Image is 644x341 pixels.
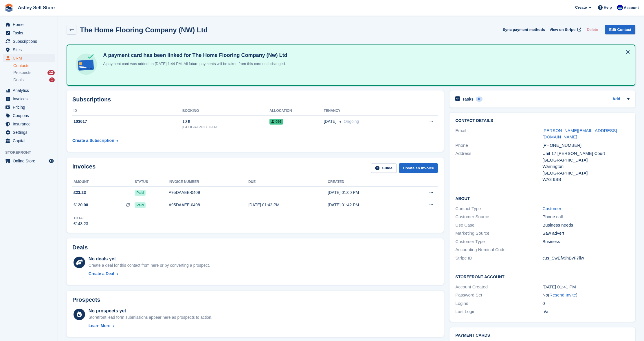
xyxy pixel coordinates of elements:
[13,103,47,111] span: Pricing
[542,142,630,149] div: [PHONE_NUMBER]
[542,308,630,315] div: n/a
[169,202,248,208] div: A95DAAEE-0408
[13,112,47,120] span: Coupons
[182,118,269,125] div: 10 ft
[13,86,47,94] span: Analytics
[72,135,118,146] a: Create a Subscription
[605,25,635,34] a: Edit Contact
[72,118,182,125] div: 103617
[371,163,397,173] a: Guide
[344,119,359,124] span: Ongoing
[455,292,542,299] div: Password Set
[72,163,96,173] h2: Invoices
[399,163,438,173] a: Create an Invoice
[542,176,630,183] div: WA3 6SB
[542,163,630,170] div: Warrington
[455,300,542,307] div: Logins
[542,157,630,164] div: [GEOGRAPHIC_DATA]
[89,314,212,320] div: Storefront lead form submissions appear here as prospects to action.
[542,230,630,237] div: Saw advert
[169,190,248,196] div: A95DAAEE-0409
[542,238,630,245] div: Business
[80,26,208,34] h2: The Home Flooring Company (NW) Ltd
[617,5,623,10] img: Gemma Parkinson
[101,52,287,59] h4: A payment card has been linked for The Home Flooring Company (Nw) Ltd
[3,37,55,45] a: menu
[16,3,57,12] a: Astley Self Store
[542,222,630,229] div: Business needs
[248,177,328,187] th: Due
[182,125,269,130] div: [GEOGRAPHIC_DATA]
[542,255,630,262] div: cus_SwEfv9hBvF7llw
[3,128,55,136] a: menu
[89,307,212,314] div: No prospects yet
[13,137,47,145] span: Capital
[13,77,55,83] a: Deals 1
[72,138,114,144] div: Create a Subscription
[455,214,542,220] div: Customer Source
[49,77,55,82] div: 1
[542,292,630,299] div: No
[3,103,55,111] a: menu
[135,202,145,208] span: Paid
[328,177,407,187] th: Created
[13,70,55,76] a: Prospects 12
[135,190,145,196] span: Paid
[584,25,600,34] button: Delete
[549,292,576,297] a: Resend Invite
[269,106,324,116] th: Allocation
[455,127,542,140] div: Email
[548,292,577,297] span: ( )
[455,247,542,253] div: Accounting Nominal Code
[455,142,542,149] div: Phone
[542,206,561,211] a: Customer
[455,118,630,123] h2: Contact Details
[3,137,55,145] a: menu
[182,106,269,116] th: Booking
[13,21,47,29] span: Home
[542,214,630,220] div: Phone call
[5,3,13,12] img: stora-icon-8386f47178a22dfd0bd8f6a31ec36ba5ce8667c1dd55bd0f319d3a0aa187defe.svg
[13,46,47,54] span: Sites
[542,300,630,307] div: 0
[72,244,88,251] h2: Deals
[476,97,482,102] div: 0
[269,119,283,125] span: 056
[503,25,545,34] button: Sync payment methods
[455,230,542,237] div: Marketing Source
[89,271,210,277] a: Create a Deal
[13,37,47,45] span: Subscriptions
[3,112,55,120] a: menu
[324,106,409,116] th: Tenancy
[3,54,55,62] a: menu
[455,238,542,245] div: Customer Type
[89,255,210,262] div: No deals yet
[72,177,135,187] th: Amount
[328,190,407,196] div: [DATE] 01:00 PM
[575,5,587,10] span: Create
[542,170,630,177] div: [GEOGRAPHIC_DATA]
[13,77,24,83] span: Deals
[13,63,55,68] a: Contacts
[248,202,328,208] div: [DATE] 01:42 PM
[5,150,58,155] span: Storefront
[324,118,336,125] span: [DATE]
[462,97,474,102] h2: Tasks
[3,95,55,103] a: menu
[13,120,47,128] span: Insurance
[624,5,639,11] span: Account
[47,70,55,75] div: 12
[542,128,617,140] a: [PERSON_NAME][EMAIL_ADDRESS][DOMAIN_NAME]
[3,120,55,128] a: menu
[72,96,438,103] h2: Subscriptions
[74,52,98,76] img: card-linked-ebf98d0992dc2aeb22e95c0e3c79077019eb2392cfd83c6a337811c24bc77127.svg
[455,255,542,262] div: Stripe ID
[89,323,110,329] div: Learn More
[455,274,630,279] h2: Storefront Account
[3,86,55,94] a: menu
[74,202,88,208] span: £120.00
[3,29,55,37] a: menu
[74,190,86,196] span: £23.23
[89,271,114,277] div: Create a Deal
[74,216,88,221] div: Total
